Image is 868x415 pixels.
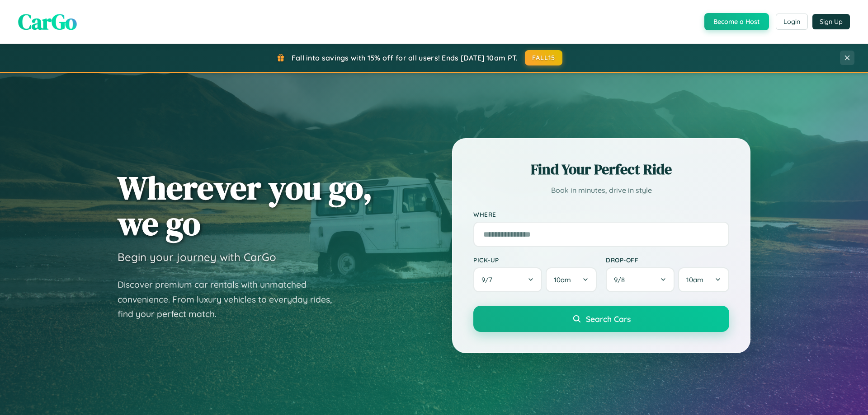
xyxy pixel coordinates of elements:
[606,256,729,264] label: Drop-off
[546,267,597,292] button: 10am
[473,267,542,292] button: 9/7
[554,275,571,284] span: 10am
[525,50,563,65] button: FALL15
[614,275,629,284] span: 9 / 8
[812,14,850,29] button: Sign Up
[686,275,703,284] span: 10am
[473,184,729,197] p: Book in minutes, drive in style
[586,314,631,324] span: Search Cars
[678,267,729,292] button: 10am
[473,306,729,332] button: Search Cars
[118,277,344,322] p: Discover premium car rentals with unmatched convenience. From luxury vehicles to everyday rides, ...
[606,267,675,292] button: 9/8
[776,14,808,30] button: Login
[118,250,276,264] h3: Begin your journey with CarGo
[473,210,729,218] label: Where
[473,256,597,264] label: Pick-up
[118,170,373,241] h1: Wherever you go, we go
[473,159,729,179] h2: Find Your Perfect Ride
[481,275,497,284] span: 9 / 7
[292,53,518,62] span: Fall into savings with 15% off for all users! Ends [DATE] 10am PT.
[704,13,769,30] button: Become a Host
[18,7,77,37] span: CarGo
